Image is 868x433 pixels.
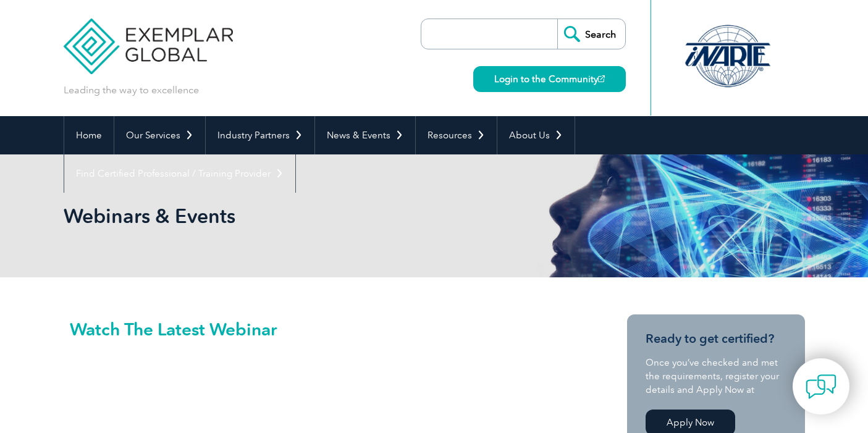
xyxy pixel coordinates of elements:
a: Our Services [114,116,205,154]
img: open_square.png [598,75,605,82]
p: Once you’ve checked and met the requirements, register your details and Apply Now at [646,356,786,397]
img: contact-chat.png [806,371,836,402]
p: Leading the way to excellence [64,83,199,97]
a: News & Events [315,116,415,154]
a: Login to the Community [473,66,626,92]
a: About Us [497,116,575,154]
a: Resources [416,116,497,154]
a: Find Certified Professional / Training Provider [64,154,295,193]
a: Industry Partners [206,116,314,154]
a: Home [64,116,114,154]
h3: Ready to get certified? [646,331,786,347]
h2: Watch The Latest Webinar [70,321,576,338]
h1: Webinars & Events [64,204,538,228]
input: Search [557,19,625,49]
